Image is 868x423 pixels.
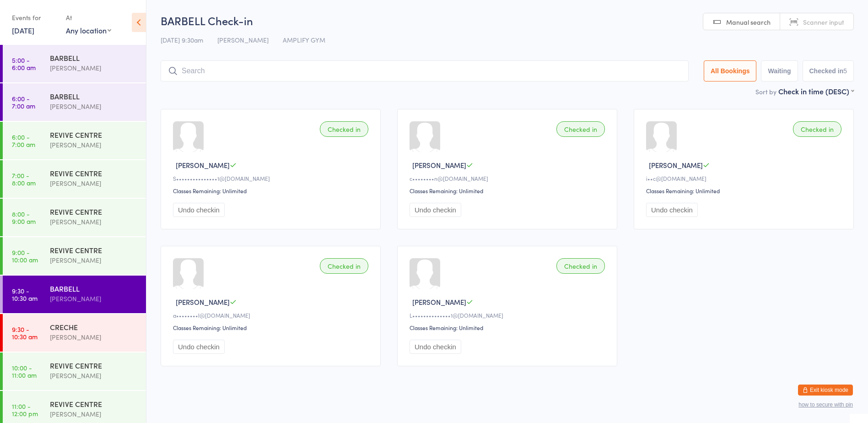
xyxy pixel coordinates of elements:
[12,133,35,148] time: 6:00 - 7:00 am
[646,203,698,217] button: Undo checkin
[50,168,138,178] div: REVIVE CENTRE
[3,83,146,121] a: 6:00 -7:00 amBARBELL[PERSON_NAME]
[798,385,853,396] button: Exit kiosk mode
[803,17,844,27] span: Scanner input
[410,311,608,319] div: L••••••••••••••1@[DOMAIN_NAME]
[3,352,146,390] a: 10:00 -11:00 amREVIVE CENTRE[PERSON_NAME]
[3,199,146,236] a: 8:00 -9:00 amREVIVE CENTRE[PERSON_NAME]
[161,13,854,28] h2: BARBELL Check-in
[173,311,371,319] div: a••••••••l@[DOMAIN_NAME]
[556,258,605,274] div: Checked in
[3,276,146,313] a: 9:30 -10:30 amBARBELL[PERSON_NAME]
[173,187,371,195] div: Classes Remaining: Unlimited
[12,402,38,417] time: 11:00 - 12:00 pm
[50,63,138,73] div: [PERSON_NAME]
[50,399,138,409] div: REVIVE CENTRE
[704,60,757,81] button: All Bookings
[556,121,605,137] div: Checked in
[12,249,38,263] time: 9:00 - 10:00 am
[12,95,35,109] time: 6:00 - 7:00 am
[412,160,466,170] span: [PERSON_NAME]
[50,206,138,217] div: REVIVE CENTRE
[12,10,57,25] div: Events for
[50,53,138,63] div: BARBELL
[50,370,138,381] div: [PERSON_NAME]
[173,203,225,217] button: Undo checkin
[646,174,844,182] div: i••c@[DOMAIN_NAME]
[646,187,844,195] div: Classes Remaining: Unlimited
[3,160,146,198] a: 7:00 -8:00 amREVIVE CENTRE[PERSON_NAME]
[3,314,146,352] a: 9:30 -10:30 amCRECHE[PERSON_NAME]
[412,297,466,307] span: [PERSON_NAME]
[161,35,203,44] span: [DATE] 9:30am
[176,160,230,170] span: [PERSON_NAME]
[50,409,138,419] div: [PERSON_NAME]
[50,332,138,342] div: [PERSON_NAME]
[320,258,368,274] div: Checked in
[50,91,138,101] div: BARBELL
[50,178,138,189] div: [PERSON_NAME]
[410,203,461,217] button: Undo checkin
[217,35,269,44] span: [PERSON_NAME]
[3,237,146,275] a: 9:00 -10:00 amREVIVE CENTRE[PERSON_NAME]
[50,283,138,293] div: BARBELL
[12,56,36,71] time: 5:00 - 6:00 am
[50,245,138,255] div: REVIVE CENTRE
[798,401,853,408] button: how to secure with pin
[726,17,771,27] span: Manual search
[410,187,608,195] div: Classes Remaining: Unlimited
[50,360,138,370] div: REVIVE CENTRE
[320,121,368,137] div: Checked in
[12,325,38,340] time: 9:30 - 10:30 am
[176,297,230,307] span: [PERSON_NAME]
[755,87,776,96] label: Sort by
[12,364,37,379] time: 10:00 - 11:00 am
[283,35,325,44] span: AMPLIFY GYM
[50,130,138,140] div: REVIVE CENTRE
[12,210,36,225] time: 8:00 - 9:00 am
[173,174,371,182] div: S•••••••••••••••1@[DOMAIN_NAME]
[12,25,34,35] a: [DATE]
[161,60,689,81] input: Search
[173,324,371,331] div: Classes Remaining: Unlimited
[50,293,138,304] div: [PERSON_NAME]
[50,140,138,150] div: [PERSON_NAME]
[649,160,703,170] span: [PERSON_NAME]
[50,217,138,227] div: [PERSON_NAME]
[50,322,138,332] div: CRECHE
[12,287,38,302] time: 9:30 - 10:30 am
[50,255,138,266] div: [PERSON_NAME]
[3,45,146,82] a: 5:00 -6:00 amBARBELL[PERSON_NAME]
[410,340,461,354] button: Undo checkin
[66,25,111,35] div: Any location
[793,121,841,137] div: Checked in
[173,340,225,354] button: Undo checkin
[66,10,111,25] div: At
[761,60,798,81] button: Waiting
[410,174,608,182] div: c••••••••n@[DOMAIN_NAME]
[778,86,854,96] div: Check in time (DESC)
[3,122,146,159] a: 6:00 -7:00 amREVIVE CENTRE[PERSON_NAME]
[12,172,36,186] time: 7:00 - 8:00 am
[410,324,608,331] div: Classes Remaining: Unlimited
[50,101,138,112] div: [PERSON_NAME]
[843,67,847,75] div: 5
[803,60,854,81] button: Checked in5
